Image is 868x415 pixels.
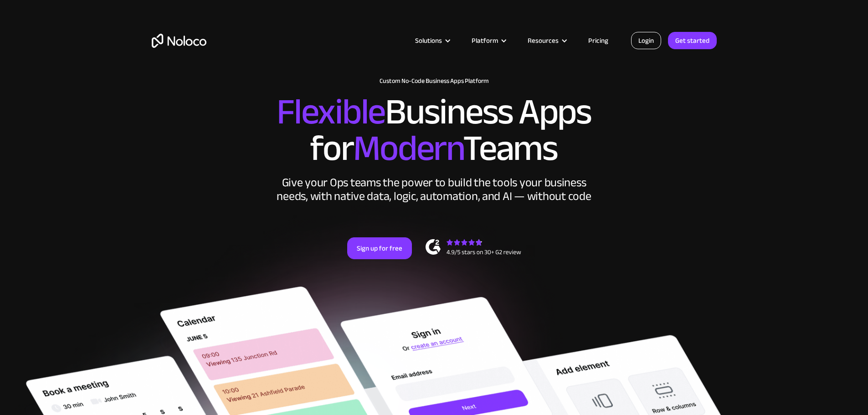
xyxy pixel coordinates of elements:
div: Give your Ops teams the power to build the tools your business needs, with native data, logic, au... [275,176,594,203]
div: Platform [460,35,516,46]
a: Get started [668,32,717,49]
a: home [152,34,206,48]
h2: Business Apps for Teams [152,94,717,167]
a: Sign up for free [347,237,412,259]
span: Flexible [277,78,385,146]
a: Pricing [577,35,620,46]
div: Platform [472,35,498,46]
div: Solutions [415,35,442,46]
div: Resources [528,35,559,46]
span: Modern [353,114,463,182]
div: Solutions [404,35,460,46]
a: Login [631,32,661,49]
div: Resources [516,35,577,46]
